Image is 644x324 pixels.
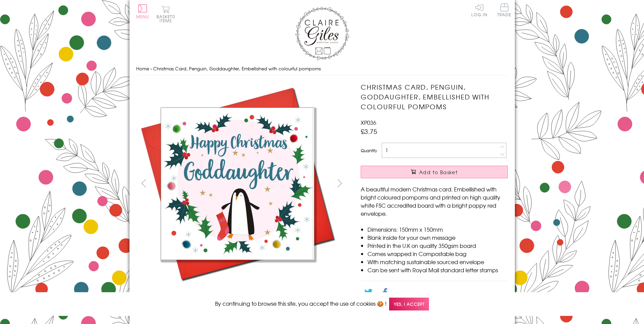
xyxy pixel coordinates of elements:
label: Quantity [361,147,377,154]
span: Christmas Card, Penguin, Goddaughter, Embellished with colourful pompoms [153,65,321,72]
li: Dimensions: 150mm x 150mm [367,225,508,233]
li: Can be sent with Royal Mail standard letter stamps [367,266,508,274]
h1: Christmas Card, Penguin, Goddaughter, Embellished with colourful pompoms [361,82,508,111]
img: Christmas Card, Penguin, Goddaughter, Embellished with colourful pompoms [347,82,550,284]
button: Add to Basket [361,166,508,178]
span: XP036 [361,118,376,126]
img: Christmas Card, Penguin, Goddaughter, Embellished with colourful pompoms [136,82,339,285]
span: › [150,65,152,72]
button: Menu [136,4,149,19]
span: Yes, I accept [389,298,429,311]
span: £3.75 [361,126,377,136]
span: Add to Basket [419,169,458,176]
a: Home [136,65,149,72]
nav: breadcrumbs [136,62,508,76]
button: Basket0 items [157,5,175,23]
li: Blank inside for your own message [367,233,508,241]
button: prev [136,176,151,191]
p: A beautiful modern Christmas card. Embellished with bright coloured pompoms and printed on high q... [361,185,508,217]
span: 0 items [160,14,175,24]
li: Printed in the U.K on quality 350gsm board [367,241,508,250]
span: Trade [497,3,511,17]
span: Menu [136,14,149,20]
li: With matching sustainable sourced envelope [367,258,508,266]
li: Comes wrapped in Compostable bag [367,250,508,258]
img: Claire Giles Greetings Cards [295,7,349,60]
button: next [332,176,347,191]
a: Trade [497,3,511,18]
a: Log In [471,3,487,17]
